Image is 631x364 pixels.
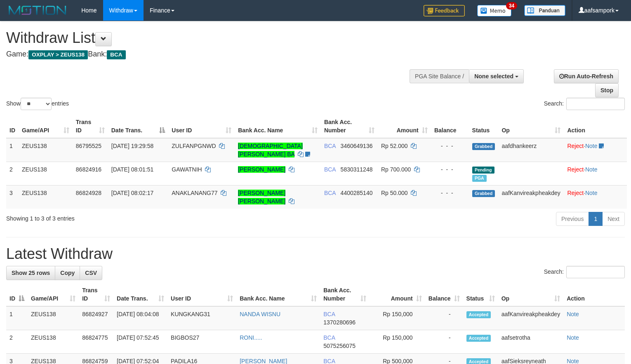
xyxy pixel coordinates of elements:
td: KUNGKANG31 [167,306,236,330]
a: CSV [80,266,102,280]
a: RONI..... [240,334,262,341]
span: Rp 700.000 [381,166,411,173]
th: Action [563,283,625,306]
th: Bank Acc. Name: activate to sort column ascending [235,115,321,138]
a: Reject [567,166,584,173]
td: 86824927 [79,306,113,330]
a: Stop [595,83,619,97]
h1: Withdraw List [6,30,412,46]
span: Copy [60,270,75,276]
th: Balance: activate to sort column ascending [425,283,463,306]
span: BCA [323,311,335,317]
span: BCA [324,143,336,149]
span: Grabbed [472,143,495,150]
div: - - - [434,142,466,150]
td: 1 [6,306,28,330]
td: aafKanvireakpheakdey [498,185,564,209]
span: BCA [324,190,336,196]
th: Game/API: activate to sort column ascending [19,115,73,138]
label: Search: [544,266,625,278]
span: CSV [85,270,97,276]
span: [DATE] 19:29:58 [111,143,153,149]
td: · [564,185,627,209]
a: Copy [55,266,80,280]
div: Showing 1 to 3 of 3 entries [6,211,257,223]
th: User ID: activate to sort column ascending [168,115,235,138]
span: ZULFANPGNWD [172,143,216,149]
td: - [425,306,463,330]
td: · [564,138,627,162]
button: None selected [469,69,524,83]
a: Note [585,143,598,149]
span: Pending [472,167,494,174]
a: Note [567,311,579,317]
span: 86824916 [76,166,101,173]
span: BCA [107,50,125,59]
th: ID [6,115,19,138]
span: Marked by aafanarl [472,175,487,182]
th: Op: activate to sort column ascending [498,283,563,306]
label: Search: [544,98,625,110]
span: GAWATNIH [172,166,202,173]
td: aafdhankeerz [498,138,564,162]
td: Rp 150,000 [370,306,425,330]
span: Copy 5075256075 to clipboard [323,343,356,349]
th: Status [469,115,499,138]
a: Note [585,190,598,196]
td: ZEUS138 [19,185,73,209]
label: Show entries [6,98,69,110]
th: Game/API: activate to sort column ascending [28,283,79,306]
td: aafKanvireakpheakdey [498,306,563,330]
th: Bank Acc. Name: activate to sort column ascending [236,283,320,306]
img: Feedback.jpg [424,5,465,16]
span: None selected [474,73,513,80]
td: ZEUS138 [28,330,79,354]
span: 86824928 [76,190,101,196]
span: [DATE] 08:01:51 [111,166,153,173]
td: · [564,162,627,185]
span: Accepted [466,311,491,318]
th: Status: activate to sort column ascending [463,283,498,306]
th: Bank Acc. Number: activate to sort column ascending [320,283,370,306]
a: [DEMOGRAPHIC_DATA][PERSON_NAME] BA [238,143,303,157]
th: Date Trans.: activate to sort column ascending [113,283,167,306]
span: BCA [323,334,335,341]
td: ZEUS138 [19,162,73,185]
span: 86795525 [76,143,101,149]
a: Previous [556,212,589,226]
a: Show 25 rows [6,266,55,280]
span: Rp 50.000 [381,190,408,196]
a: Next [602,212,625,226]
td: ZEUS138 [19,138,73,162]
img: Button%20Memo.svg [477,5,512,16]
th: Balance [431,115,469,138]
td: BIGBOS27 [167,330,236,354]
span: Accepted [466,335,491,342]
th: Trans ID: activate to sort column ascending [73,115,108,138]
a: Reject [567,143,584,149]
img: panduan.png [524,5,565,16]
h1: Latest Withdraw [6,246,625,262]
span: Grabbed [472,190,495,197]
span: Show 25 rows [12,270,50,276]
a: [PERSON_NAME] [238,166,285,173]
td: - [425,330,463,354]
span: Rp 52.000 [381,143,408,149]
td: 2 [6,162,19,185]
td: 2 [6,330,28,354]
td: [DATE] 07:52:45 [113,330,167,354]
a: Note [585,166,598,173]
td: ZEUS138 [28,306,79,330]
th: Amount: activate to sort column ascending [378,115,431,138]
img: MOTION_logo.png [6,4,69,16]
span: OXPLAY > ZEUS138 [28,50,88,59]
span: ANAKLANANG77 [172,190,217,196]
h4: Game: Bank: [6,50,412,59]
span: [DATE] 08:02:17 [111,190,153,196]
th: Trans ID: activate to sort column ascending [79,283,113,306]
td: Rp 150,000 [370,330,425,354]
th: User ID: activate to sort column ascending [167,283,236,306]
span: Copy 5830311248 to clipboard [341,166,373,173]
a: 1 [589,212,603,226]
th: Op: activate to sort column ascending [498,115,564,138]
